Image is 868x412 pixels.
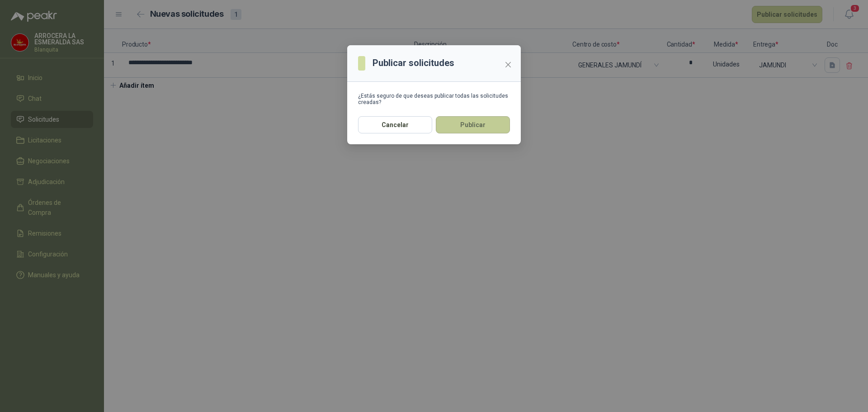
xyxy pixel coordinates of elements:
[436,116,510,133] button: Publicar
[358,93,510,105] div: ¿Estás seguro de que deseas publicar todas las solicitudes creadas?
[373,56,454,70] h3: Publicar solicitudes
[501,57,515,72] button: Close
[358,116,432,133] button: Cancelar
[505,61,512,68] span: close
